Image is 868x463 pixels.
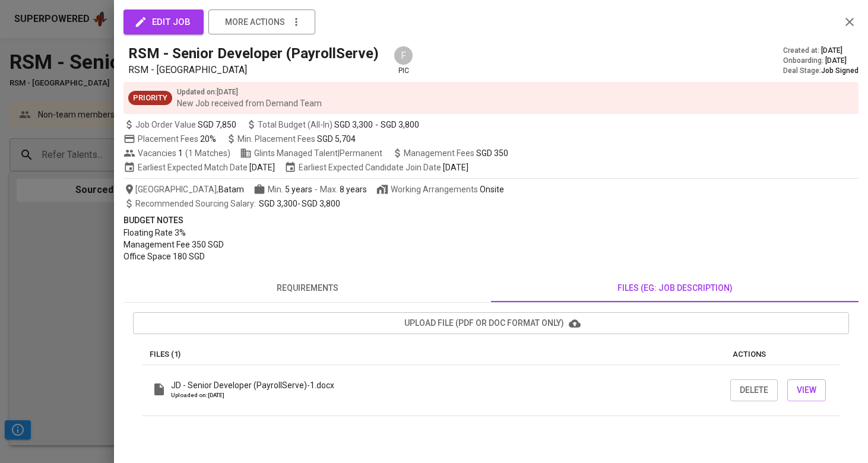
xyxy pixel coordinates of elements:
[246,119,419,131] span: Total Budget (All-In)
[128,64,247,75] span: RSM - [GEOGRAPHIC_DATA]
[123,183,244,195] span: [GEOGRAPHIC_DATA] ,
[381,119,419,131] span: SGD 3,800
[733,348,832,360] p: actions
[150,348,733,360] p: Files (1)
[340,185,367,194] span: 8 years
[123,228,186,237] span: Floating Rate 3%
[131,281,484,296] span: requirements
[797,383,816,398] span: View
[375,119,378,131] span: -
[393,45,414,76] div: pic
[315,183,318,195] span: -
[787,379,826,401] button: View
[123,9,204,34] button: edit job
[498,281,851,296] span: files (eg: job description)
[249,161,275,173] span: [DATE]
[237,134,356,144] span: Min. Placement Fees
[783,56,859,66] div: Onboarding :
[128,93,172,104] span: Priority
[135,199,258,208] span: Recommended Sourcing Salary :
[730,379,778,401] button: Delete
[171,391,334,399] p: Uploaded on: [DATE]
[404,148,508,158] span: Management Fees
[123,161,275,173] span: Earliest Expected Match Date
[740,383,768,398] span: Delete
[240,147,382,159] span: Glints Managed Talent | Permanent
[302,199,340,208] span: SGD 3,800
[825,56,847,66] span: [DATE]
[218,183,244,195] span: Batam
[334,119,373,131] span: SGD 3,300
[284,161,468,173] span: Earliest Expected Candidate Join Date
[480,183,504,195] div: Onsite
[208,9,315,34] button: more actions
[443,161,468,173] span: [DATE]
[259,199,297,208] span: SGD 3,300
[821,46,842,56] span: [DATE]
[135,198,340,210] span: -
[225,15,285,30] span: more actions
[123,214,859,227] p: Budget Notes
[142,316,840,331] span: upload file (pdf or doc format only)
[138,134,216,144] span: Placement Fees
[317,134,356,144] span: SGD 5,704
[268,185,312,194] span: Min.
[177,97,322,109] p: New Job received from Demand Team
[123,147,230,159] span: Vacancies ( 1 Matches )
[123,119,236,131] span: Job Order Value
[123,240,224,249] span: Management Fee 350 SGD
[128,44,379,63] h5: RSM - Senior Developer (PayrollServe)
[476,148,508,158] span: SGD 350
[821,66,859,75] span: Job Signed
[123,252,205,261] span: Office Space 180 SGD
[783,66,859,76] div: Deal Stage :
[133,312,849,334] button: upload file (pdf or doc format only)
[783,46,859,56] div: Created at :
[200,134,216,144] span: 20%
[320,185,367,194] span: Max.
[376,183,504,195] span: Working Arrangements
[285,185,312,194] span: 5 years
[393,45,414,66] div: F
[137,14,191,30] span: edit job
[176,147,183,159] span: 1
[171,379,334,391] p: JD - Senior Developer (PayrollServe)-1.docx
[198,119,236,131] span: SGD 7,850
[177,87,322,97] p: Updated on : [DATE]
